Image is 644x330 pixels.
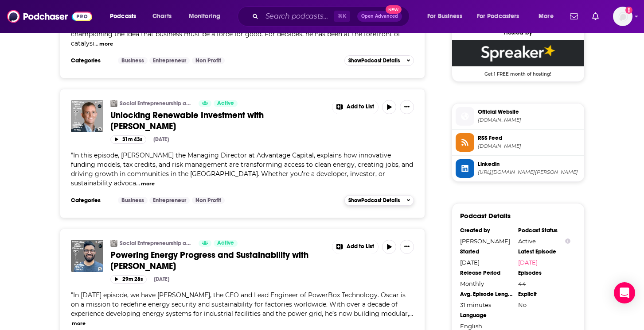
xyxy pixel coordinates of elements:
[120,240,193,247] a: Social Entrepreneurship and Sustainability Show
[71,240,103,272] img: Powering Energy Progress and Sustainability with Oscar Azofeifa
[348,58,400,64] span: Show Podcast Details
[478,117,581,123] span: efectocolibri.com
[118,57,148,64] a: Business
[613,7,632,26] span: Logged in as khanusik
[183,9,232,23] button: open menu
[332,100,379,114] button: Show More Button
[456,159,581,178] a: Linkedin[URL][DOMAIN_NAME][PERSON_NAME]
[478,134,581,142] span: RSS Feed
[154,276,169,282] div: [DATE]
[217,99,234,108] span: Active
[478,108,581,116] span: Official Website
[153,136,169,142] div: [DATE]
[348,197,400,203] span: Show Podcast Details
[71,197,111,204] h3: Categories
[71,291,409,318] span: In [DATE] episode, we have [PERSON_NAME], the CEO and Lead Engineer of PowerBox Technology. Oscar...
[409,310,413,318] span: ...
[147,9,177,23] a: Charts
[456,107,581,126] a: Official Website[DOMAIN_NAME]
[478,143,581,150] span: spreaker.com
[400,240,414,254] button: Show More Button
[152,10,172,23] span: Charts
[71,151,413,187] span: In this episode, [PERSON_NAME] the Managing Director at Advantage Capital, explains how innovativ...
[118,197,148,204] a: Business
[357,11,402,22] button: Open AdvancedNew
[460,291,512,298] div: Avg. Episode Length
[149,57,190,64] a: Entrepreneur
[386,5,402,14] span: New
[344,55,414,66] button: ShowPodcast Details
[110,110,326,132] a: Unlocking Renewable Investment with [PERSON_NAME]
[94,39,98,47] span: ...
[460,322,512,330] div: English
[110,249,308,272] span: Powering Energy Progress and Sustainability with [PERSON_NAME]
[110,249,326,272] a: Powering Energy Progress and Sustainability with [PERSON_NAME]
[478,160,581,168] span: Linkedin
[456,133,581,152] a: RSS Feed[DOMAIN_NAME]
[110,10,136,23] span: Podcasts
[518,248,570,255] div: Latest Episode
[344,195,414,206] button: ShowPodcast Details
[478,169,581,176] span: https://www.linkedin.com/in/agnes-chan-phd-1a81b1bb
[110,240,117,247] img: Social Entrepreneurship and Sustainability Show
[460,312,512,319] div: Language
[518,227,570,234] div: Podcast Status
[189,10,220,23] span: Monitoring
[477,10,519,23] span: For Podcasters
[452,66,584,77] span: Get 1 FREE month of hosting!
[99,40,113,48] button: more
[421,9,473,23] button: open menu
[347,243,374,250] span: Add to List
[71,57,111,64] h3: Categories
[104,9,148,23] button: open menu
[214,100,238,107] a: Active
[614,282,635,303] div: Open Intercom Messenger
[460,211,511,220] h3: Podcast Details
[471,9,532,23] button: open menu
[361,14,398,19] span: Open Advanced
[400,100,414,114] button: Show More Button
[110,110,264,132] span: Unlocking Renewable Investment with [PERSON_NAME]
[518,280,570,287] div: 44
[452,40,584,76] a: Spreaker Deal: Get 1 FREE month of hosting!
[625,7,632,14] svg: Add a profile image
[246,6,418,27] div: Search podcasts, credits, & more...
[566,9,582,24] a: Show notifications dropdown
[192,197,225,204] a: Non Profit
[427,10,462,23] span: For Business
[71,12,402,47] span: "
[613,7,632,26] img: User Profile
[136,179,140,187] span: ...
[71,291,409,318] span: "
[7,8,92,25] img: Podchaser - Follow, Share and Rate Podcasts
[71,12,402,47] span: In this episode, we’re talking to [PERSON_NAME] who is a true pioneer in redefining the role of b...
[565,238,570,245] button: Show Info
[518,238,570,245] div: Active
[613,7,632,26] button: Show profile menu
[532,9,565,23] button: open menu
[192,57,225,64] a: Non Profit
[518,269,570,276] div: Episodes
[110,135,146,144] button: 31m 43s
[120,100,193,107] a: Social Entrepreneurship and Sustainability Show
[141,180,155,188] button: more
[460,259,512,266] div: [DATE]
[110,100,117,107] img: Social Entrepreneurship and Sustainability Show
[214,240,238,247] a: Active
[110,275,147,284] button: 29m 28s
[452,40,584,66] img: Spreaker Deal: Get 1 FREE month of hosting!
[589,9,602,24] a: Show notifications dropdown
[460,238,512,245] div: [PERSON_NAME]
[71,100,103,132] img: Unlocking Renewable Investment with Tom Bitting
[460,280,512,287] div: Monthly
[539,10,554,23] span: More
[460,227,512,234] div: Created by
[262,9,334,23] input: Search podcasts, credits, & more...
[347,104,374,110] span: Add to List
[518,259,570,266] a: [DATE]
[71,151,413,187] span: "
